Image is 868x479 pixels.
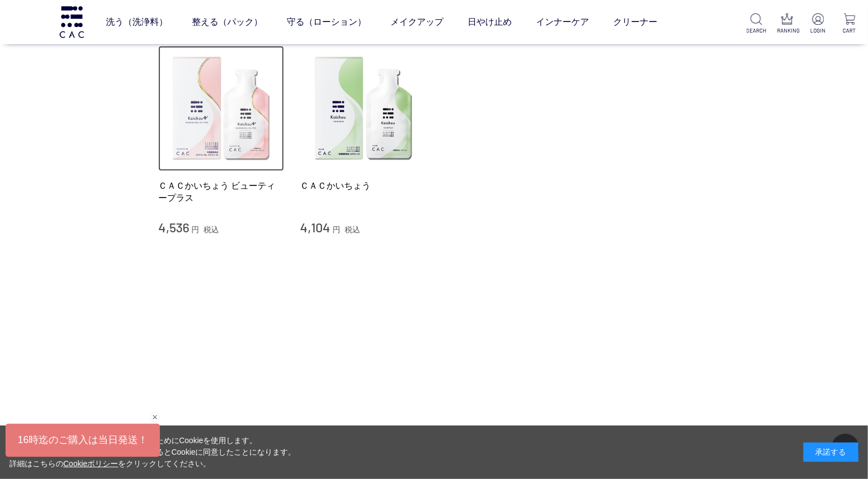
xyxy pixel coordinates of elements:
[390,7,443,38] a: メイクアップ
[301,180,426,191] a: ＣＡＣかいちょう
[803,443,859,462] div: 承諾する
[839,26,859,35] p: CART
[158,180,284,204] a: ＣＡＣかいちょう ビューティープラス
[58,6,85,38] img: logo
[158,46,284,172] img: ＣＡＣかいちょう ビューティープラス
[839,13,859,35] a: CART
[536,7,589,38] a: インナーケア
[778,26,797,35] p: RANKING
[192,7,262,38] a: 整える（パック）
[106,7,168,38] a: 洗う（洗浄料）
[808,13,828,35] a: LOGIN
[746,13,766,35] a: SEARCH
[613,7,657,38] a: クリーナー
[63,459,119,468] a: Cookieポリシー
[287,7,366,38] a: 守る（ローション）
[778,13,797,35] a: RANKING
[301,219,331,235] span: 4,104
[158,219,189,235] span: 4,536
[468,7,512,38] a: 日やけ止め
[333,225,340,234] span: 円
[203,225,219,234] span: 税込
[345,225,360,234] span: 税込
[808,26,828,35] p: LOGIN
[301,46,426,172] img: ＣＡＣかいちょう
[191,225,199,234] span: 円
[746,26,766,35] p: SEARCH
